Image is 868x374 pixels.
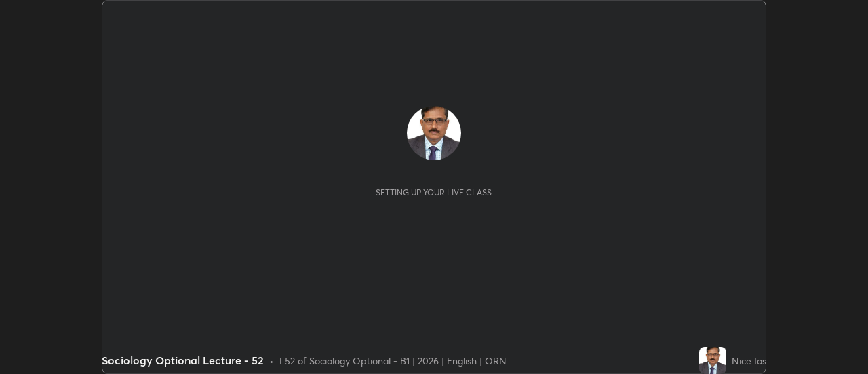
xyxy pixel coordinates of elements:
div: Nice Ias [732,354,766,368]
div: Sociology Optional Lecture - 52 [102,352,264,369]
div: • [269,354,274,368]
div: Setting up your live class [376,187,492,198]
div: L52 of Sociology Optional - B1 | 2026 | English | ORN [279,354,507,368]
img: 2a9365249e734fd0913b2ddaeeb82e22.jpg [407,106,461,160]
img: 2a9365249e734fd0913b2ddaeeb82e22.jpg [699,347,726,374]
